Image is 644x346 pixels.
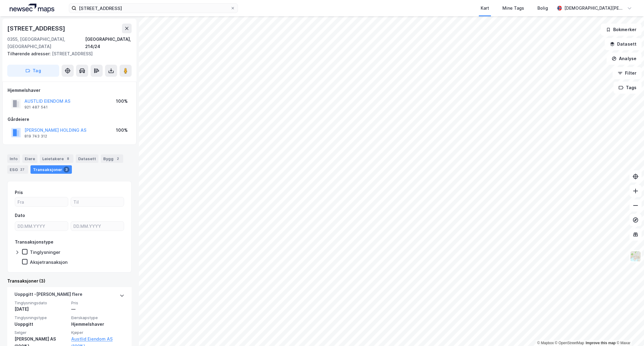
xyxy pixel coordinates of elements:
a: OpenStreetMap [555,341,584,345]
div: Kontrollprogram for chat [614,317,644,346]
div: Dato [15,212,25,219]
div: Transaksjonstype [15,238,53,246]
div: Hjemmelshaver [71,321,124,328]
span: Tilhørende adresser: [7,51,52,56]
div: Mine Tags [502,5,524,12]
div: Tinglysninger [30,249,60,255]
div: Datasett [76,154,98,163]
img: Z [630,251,641,262]
div: 100% [116,98,128,105]
span: Selger [14,330,68,335]
div: 8 [65,156,71,162]
div: 921 487 541 [24,105,48,110]
div: Aksjetransaksjon [30,259,68,265]
span: Tinglysningstype [14,315,68,320]
div: — [71,306,124,313]
div: 819 743 312 [24,134,47,139]
div: 27 [19,167,26,173]
div: 2 [115,156,121,162]
div: [STREET_ADDRESS] [7,50,127,57]
a: Improve this map [586,341,616,345]
div: Transaksjoner [30,165,72,174]
div: [DEMOGRAPHIC_DATA][PERSON_NAME] [564,5,625,12]
span: Kjøper [71,330,124,335]
div: Pris [15,189,23,196]
button: Filter [613,67,642,79]
div: Kart [481,5,489,12]
div: 100% [116,127,128,134]
button: Datasett [605,38,642,50]
img: logo.a4113a55bc3d86da70a041830d287a7e.svg [10,4,54,13]
div: Uoppgitt [14,321,68,328]
input: Søk på adresse, matrikkel, gårdeiere, leietakere eller personer [76,4,230,13]
div: 3 [63,167,69,173]
input: DD.MM.YYYY [15,222,68,231]
span: Pris [71,300,124,306]
button: Bokmerker [601,24,642,36]
button: Tag [7,65,59,77]
iframe: Chat Widget [614,317,644,346]
div: 0355, [GEOGRAPHIC_DATA], [GEOGRAPHIC_DATA] [7,36,85,50]
input: Til [71,197,124,206]
div: Uoppgitt - [PERSON_NAME] flere [14,291,82,300]
div: Bolig [537,5,548,12]
div: [GEOGRAPHIC_DATA], 214/24 [85,36,132,50]
div: [DATE] [14,306,68,313]
div: Leietakere [40,154,73,163]
button: Analyse [607,53,642,65]
span: Eierskapstype [71,315,124,320]
div: Bygg [101,154,123,163]
div: ESG [7,165,28,174]
button: Tags [614,82,642,94]
div: Transaksjoner (3) [7,277,132,285]
a: Mapbox [537,341,554,345]
div: Eiere [22,154,37,163]
input: Fra [15,197,68,206]
div: [STREET_ADDRESS] [7,24,66,33]
div: Hjemmelshaver [8,87,131,94]
div: Info [7,154,20,163]
span: Tinglysningsdato [14,300,68,306]
div: Gårdeiere [8,116,131,123]
input: DD.MM.YYYY [71,222,124,231]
